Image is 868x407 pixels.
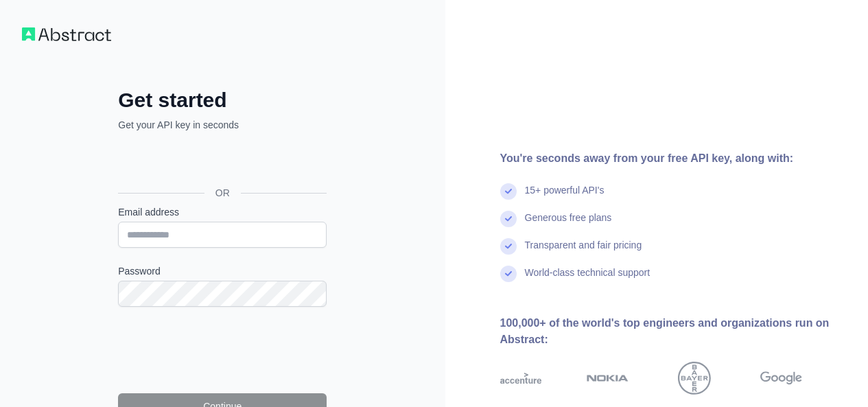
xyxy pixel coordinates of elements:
[678,362,711,395] img: bayer
[500,211,517,227] img: check mark
[500,266,517,282] img: check mark
[760,362,802,395] img: google
[204,186,241,200] span: OR
[500,183,517,200] img: check mark
[118,264,327,278] label: Password
[500,238,517,255] img: check mark
[525,211,612,238] div: Generous free plans
[111,147,331,177] iframe: Sign in with Google Button
[22,27,111,41] img: Workflow
[118,323,327,377] iframe: reCAPTCHA
[500,150,847,167] div: You're seconds away from your free API key, along with:
[525,238,642,266] div: Transparent and fair pricing
[500,315,847,348] div: 100,000+ of the world's top engineers and organizations run on Abstract:
[500,362,542,395] img: accenture
[525,266,650,293] div: World-class technical support
[118,88,327,113] h2: Get started
[118,118,327,132] p: Get your API key in seconds
[118,205,327,219] label: Email address
[525,183,605,211] div: 15+ powerful API's
[587,362,629,395] img: nokia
